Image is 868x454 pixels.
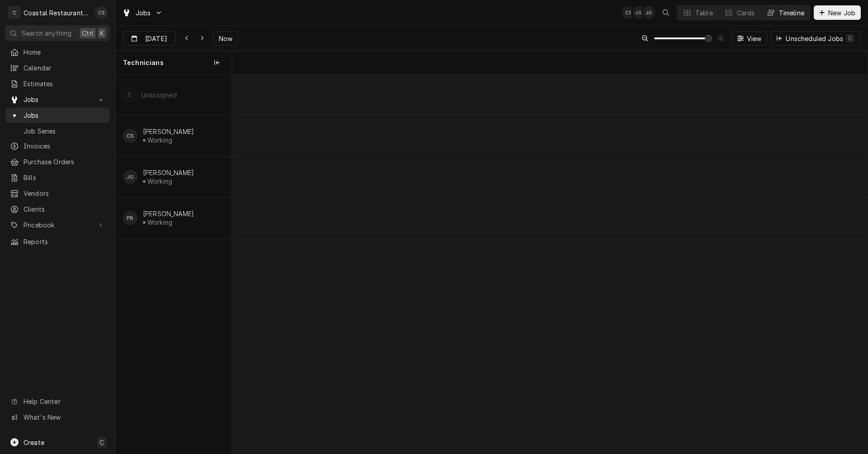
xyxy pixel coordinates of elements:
[123,58,164,67] span: Technicians
[745,34,764,43] span: View
[737,8,755,18] div: Cards
[659,5,673,20] button: Open search
[116,74,231,454] div: left
[5,218,110,232] a: Go to Pricebook
[779,8,804,18] div: Timeline
[24,237,105,246] span: Reports
[123,129,137,143] div: CS
[22,28,71,38] span: Search anything
[24,63,105,73] span: Calendar
[622,6,635,19] div: Chris Sockriter's Avatar
[100,28,104,38] span: K
[5,139,110,153] a: Invoices
[24,204,105,214] span: Clients
[24,397,104,406] span: Help Center
[123,211,137,225] div: PB
[5,25,110,41] button: Search anythingCtrlK
[632,6,645,19] div: JG
[732,31,768,46] button: View
[632,6,645,19] div: James Gatton's Avatar
[642,6,655,19] div: JG
[5,45,110,60] a: Home
[24,79,105,88] span: Estimates
[24,220,92,230] span: Pricebook
[5,394,110,409] a: Go to Help Center
[24,439,44,446] span: Create
[5,186,110,201] a: Vendors
[143,210,194,218] div: [PERSON_NAME]
[848,33,853,43] div: 0
[82,28,94,38] span: Ctrl
[695,8,713,18] div: Table
[123,31,176,46] button: [DATE]
[642,6,655,19] div: James Gatton's Avatar
[622,6,635,19] div: CS
[213,31,238,46] button: Now
[24,111,105,120] span: Jobs
[24,95,92,104] span: Jobs
[123,170,137,184] div: James Gatton's Avatar
[24,173,105,182] span: Bills
[147,136,172,144] div: Working
[5,108,110,123] a: Jobs
[147,218,172,226] div: Working
[786,34,855,43] div: Unscheduled Jobs
[24,189,105,198] span: Vendors
[5,154,110,169] a: Purchase Orders
[217,34,234,43] span: Now
[24,157,105,167] span: Purchase Orders
[5,60,110,75] a: Calendar
[5,170,110,185] a: Bills
[95,6,108,19] div: CS
[24,141,105,151] span: Invoices
[5,410,110,425] a: Go to What's New
[24,47,105,57] span: Home
[95,6,108,19] div: Chris Sockriter's Avatar
[5,202,110,217] a: Clients
[99,438,104,447] span: C
[116,51,231,74] div: Technicians column. SPACE for context menu
[24,126,105,136] span: Job Series
[147,177,172,185] div: Working
[5,76,110,91] a: Estimates
[141,91,177,99] div: Unassigned
[826,8,857,18] span: New Job
[814,5,861,20] button: New Job
[24,412,104,422] span: What's New
[118,5,166,20] a: Go to Jobs
[771,31,861,46] button: Unscheduled Jobs0
[24,8,90,18] div: Coastal Restaurant Repair
[8,6,21,19] div: C
[5,92,110,107] a: Go to Jobs
[143,128,194,135] div: [PERSON_NAME]
[143,169,194,176] div: [PERSON_NAME]
[136,8,151,18] span: Jobs
[123,170,137,184] div: JG
[123,129,137,143] div: Chris Sockriter's Avatar
[5,124,110,139] a: Job Series
[123,211,137,225] div: Phill Blush's Avatar
[5,234,110,249] a: Reports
